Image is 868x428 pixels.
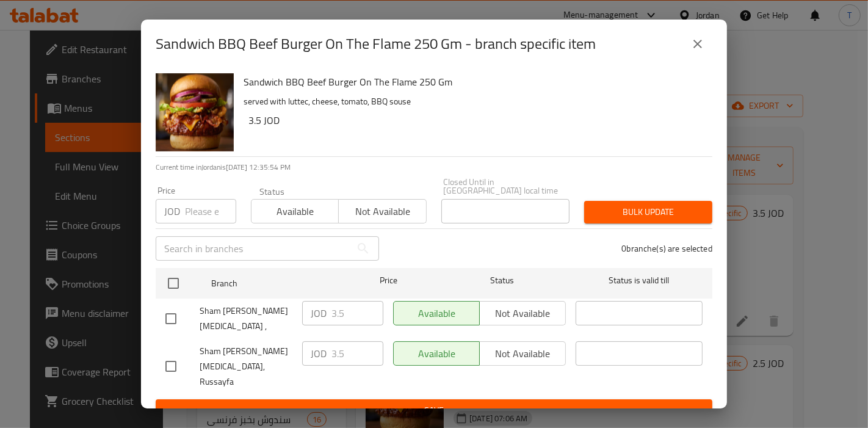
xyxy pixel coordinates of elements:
button: Save [156,399,712,422]
input: Please enter price [185,199,236,223]
span: Save [165,403,703,418]
p: 0 branche(s) are selected [621,242,712,255]
p: Current time in Jordan is [DATE] 12:35:54 PM [156,162,712,173]
span: Not available [344,203,421,220]
h2: Sandwich BBQ Beef Burger On The Flame 250 Gm - branch specific item [156,34,596,54]
span: Sham [PERSON_NAME][MEDICAL_DATA], Russayfa [200,344,292,390]
span: Status [439,273,566,288]
span: Available [256,203,334,220]
p: JOD [311,346,327,361]
img: Sandwich BBQ Beef Burger On The Flame 250 Gm [156,73,234,151]
button: Available [251,199,339,223]
input: Please enter price [331,341,383,366]
button: Not available [338,199,426,223]
button: close [683,29,712,59]
span: Price [348,273,429,288]
span: Sham [PERSON_NAME][MEDICAL_DATA] , [200,303,292,334]
input: Please enter price [331,301,383,325]
span: Bulk update [594,205,703,220]
p: JOD [311,306,327,321]
input: Search in branches [156,236,351,261]
p: JOD [164,204,180,219]
button: Bulk update [584,201,712,223]
p: served with luttec, cheese, tomato, BBQ souse [244,94,703,109]
span: Status is valid till [576,273,703,288]
h6: 3.5 JOD [248,112,703,129]
span: Branch [211,276,338,291]
h6: Sandwich BBQ Beef Burger On The Flame 250 Gm [244,73,703,90]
